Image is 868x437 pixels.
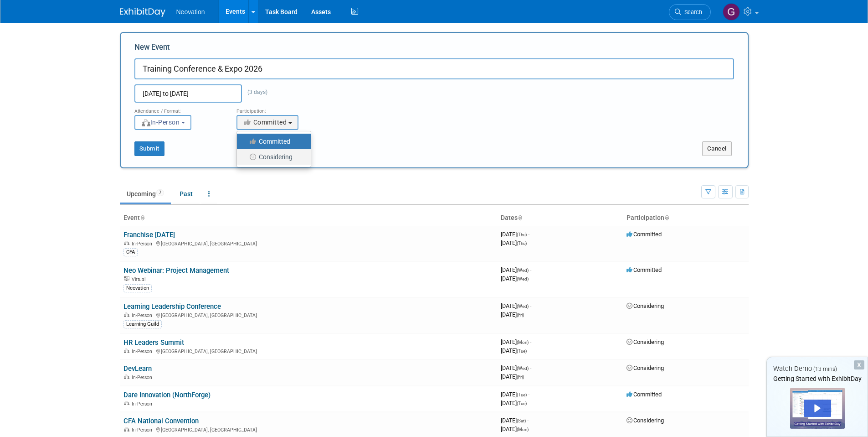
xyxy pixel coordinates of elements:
span: - [530,338,531,345]
input: Name of Trade Show / Conference [134,58,734,79]
a: CFA National Convention [123,417,199,425]
img: In-Person Event [124,427,129,432]
span: (Fri) [517,312,524,317]
th: Dates [497,210,623,226]
span: (13 mins) [813,366,837,372]
span: [DATE] [501,400,527,406]
input: Start Date - End Date [134,84,242,103]
span: - [530,364,531,371]
div: Getting Started with ExhibitDay [767,374,868,383]
span: (Wed) [517,276,529,281]
span: (Mon) [517,427,529,432]
div: [GEOGRAPHIC_DATA], [GEOGRAPHIC_DATA] [123,426,493,433]
span: - [530,302,531,309]
a: DevLearn [123,364,152,373]
div: Participation: [236,103,325,114]
span: In-Person [132,312,155,318]
span: Neovation [176,8,205,16]
span: [DATE] [501,373,524,380]
span: (Sat) [517,418,526,423]
div: Play [804,400,831,417]
button: In-Person [134,115,191,130]
span: Committed [627,266,662,273]
span: [DATE] [501,347,527,354]
span: In-Person [132,241,155,247]
button: Cancel [702,141,732,156]
a: Upcoming7 [120,185,171,203]
span: - [530,266,531,273]
div: Attendance / Format: [134,103,223,114]
span: (Fri) [517,375,524,380]
span: In-Person [141,119,180,126]
span: [DATE] [501,338,531,345]
span: Virtual [132,276,148,282]
span: (Thu) [517,232,527,237]
img: Gabi Da Rocha [723,3,740,21]
span: [DATE] [501,302,531,309]
label: New Event [134,42,170,56]
span: Search [681,9,702,16]
th: Participation [623,210,749,226]
span: [DATE] [501,364,531,371]
div: Watch Demo [767,364,868,374]
img: In-Person Event [124,312,129,317]
img: ExhibitDay [120,8,165,17]
div: [GEOGRAPHIC_DATA], [GEOGRAPHIC_DATA] [123,239,493,247]
a: Search [669,4,711,20]
a: Past [173,185,200,203]
span: [DATE] [501,426,529,432]
span: In-Person [132,349,155,354]
button: Committed [236,115,298,130]
span: [DATE] [501,417,529,424]
div: CFA [123,248,138,256]
div: [GEOGRAPHIC_DATA], [GEOGRAPHIC_DATA] [123,347,493,354]
span: (Tue) [517,401,527,406]
a: Neo Webinar: Project Management [123,266,229,275]
span: Committed [627,231,662,238]
div: [GEOGRAPHIC_DATA], [GEOGRAPHIC_DATA] [123,311,493,318]
span: [DATE] [501,391,529,398]
a: Sort by Participation Type [664,214,669,221]
span: (Tue) [517,392,527,397]
span: In-Person [132,375,155,380]
span: (Wed) [517,366,529,371]
img: In-Person Event [124,401,129,406]
span: Considering [627,302,664,309]
span: (3 days) [242,89,267,95]
span: - [527,417,529,424]
a: Sort by Event Name [140,214,144,221]
a: Franchise [DATE] [123,231,175,239]
div: Learning Guild [123,320,162,328]
span: (Mon) [517,340,529,345]
span: [DATE] [501,311,524,318]
label: Committed [241,135,302,147]
span: Committed [243,119,287,126]
span: 7 [156,189,164,196]
span: Considering [627,338,664,345]
span: (Wed) [517,268,529,273]
img: In-Person Event [124,375,129,379]
div: Dismiss [854,360,864,369]
span: [DATE] [501,275,529,282]
span: In-Person [132,401,155,407]
img: Virtual Event [124,276,129,281]
th: Event [120,210,497,226]
span: (Thu) [517,241,527,246]
img: In-Person Event [124,241,129,245]
span: - [528,231,529,238]
span: In-Person [132,427,155,433]
img: In-Person Event [124,349,129,353]
span: Considering [627,364,664,371]
span: - [528,391,529,398]
a: Learning Leadership Conference [123,302,221,311]
a: HR Leaders Summit [123,338,184,347]
a: Sort by Start Date [518,214,522,221]
button: Submit [134,141,164,156]
span: [DATE] [501,266,531,273]
span: [DATE] [501,231,529,238]
label: Considering [241,151,302,163]
span: (Tue) [517,349,527,354]
span: [DATE] [501,239,527,246]
span: Committed [627,391,662,398]
span: (Wed) [517,304,529,309]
